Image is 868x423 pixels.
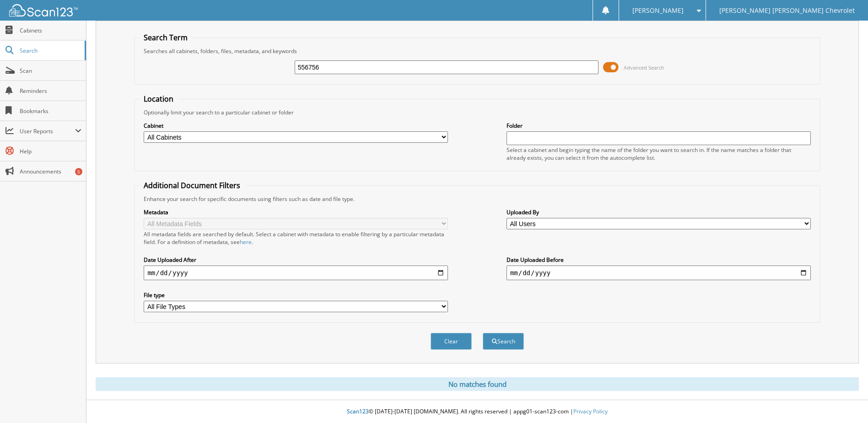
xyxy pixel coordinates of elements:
[20,147,81,155] span: Help
[139,47,815,55] div: Searches all cabinets, folders, files, metadata, and keywords
[507,208,811,216] label: Uploaded By
[20,168,81,175] span: Announcements
[144,230,448,246] div: All metadata fields are searched by default. Select a cabinet with metadata to enable filtering b...
[139,195,815,203] div: Enhance your search for specific documents using filters such as date and file type.
[9,4,78,16] img: scan123-logo-white.svg
[632,8,684,13] span: [PERSON_NAME]
[144,122,448,130] label: Cabinet
[75,168,82,175] div: 5
[20,67,81,75] span: Scan
[240,238,252,246] a: here
[96,377,859,391] div: No matches found
[20,107,81,115] span: Bookmarks
[86,401,868,423] div: © [DATE]-[DATE] [DOMAIN_NAME]. All rights reserved | appg01-scan123-com |
[573,407,608,415] a: Privacy Policy
[20,47,80,54] span: Search
[822,379,868,423] iframe: Chat Widget
[139,180,245,190] legend: Additional Document Filters
[20,127,75,135] span: User Reports
[719,8,855,13] span: [PERSON_NAME] [PERSON_NAME] Chevrolet
[144,266,448,280] input: start
[507,266,811,280] input: end
[144,291,448,299] label: File type
[144,208,448,216] label: Metadata
[139,33,192,43] legend: Search Term
[139,94,178,104] legend: Location
[624,64,664,71] span: Advanced Search
[431,333,472,350] button: Clear
[507,256,811,264] label: Date Uploaded Before
[507,122,811,130] label: Folder
[347,407,369,415] span: Scan123
[483,333,524,350] button: Search
[507,146,811,162] div: Select a cabinet and begin typing the name of the folder you want to search in. If the name match...
[144,256,448,264] label: Date Uploaded After
[139,108,815,116] div: Optionally limit your search to a particular cabinet or folder
[20,27,81,34] span: Cabinets
[20,87,81,95] span: Reminders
